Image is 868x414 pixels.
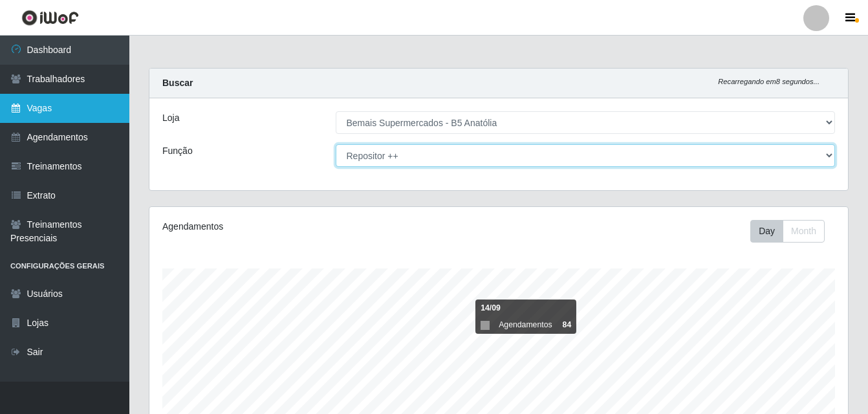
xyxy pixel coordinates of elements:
div: Agendamentos [162,220,431,234]
label: Função [162,144,193,158]
div: First group [750,220,825,243]
label: Loja [162,111,179,125]
button: Month [783,220,825,243]
div: Toolbar with button groups [750,220,835,243]
img: CoreUI Logo [21,10,79,26]
button: Day [750,220,783,243]
i: Recarregando em 8 segundos... [718,78,819,85]
strong: Buscar [162,78,193,88]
